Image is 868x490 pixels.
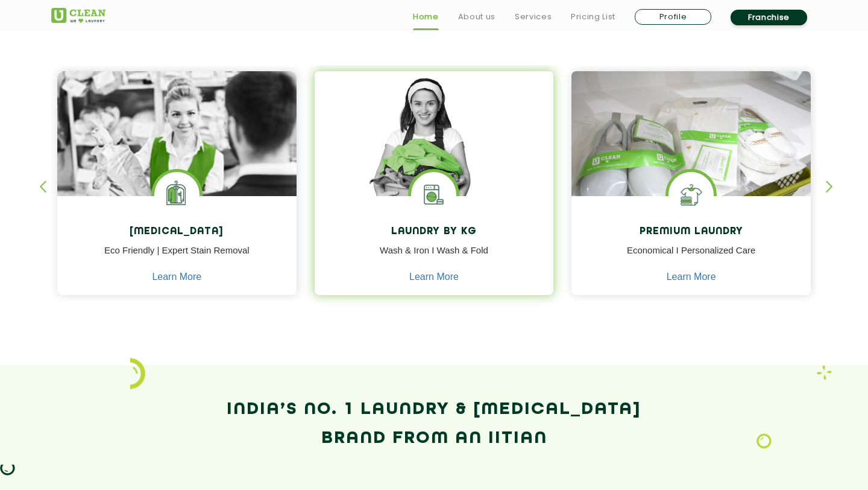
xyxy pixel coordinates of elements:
[635,9,711,25] a: Profile
[57,71,297,264] img: Drycleaners near me
[154,172,200,217] img: Laundry Services near me
[324,244,545,271] p: Wash & Iron I Wash & Fold
[458,10,495,24] a: About us
[580,226,802,238] h4: Premium Laundry
[66,244,288,271] p: Eco Friendly | Expert Stain Removal
[756,433,772,449] img: Laundry
[152,272,201,282] a: Learn More
[580,244,802,271] p: Economical I Personalized Care
[413,10,439,24] a: Home
[668,172,714,217] img: Shoes Cleaning
[409,272,459,282] a: Learn More
[411,172,456,217] img: laundry washing machine
[667,272,716,282] a: Learn More
[51,8,105,23] img: UClean Laundry and Dry Cleaning
[515,10,552,24] a: Services
[51,395,817,453] h2: India’s No. 1 Laundry & [MEDICAL_DATA] Brand from an IITian
[731,10,807,25] a: Franchise
[324,226,545,238] h4: Laundry by Kg
[130,358,145,389] img: icon_2.png
[817,365,832,380] img: Laundry wash and iron
[315,71,554,231] img: a girl with laundry basket
[571,10,615,24] a: Pricing List
[66,226,288,238] h4: [MEDICAL_DATA]
[571,71,811,231] img: laundry done shoes and clothes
